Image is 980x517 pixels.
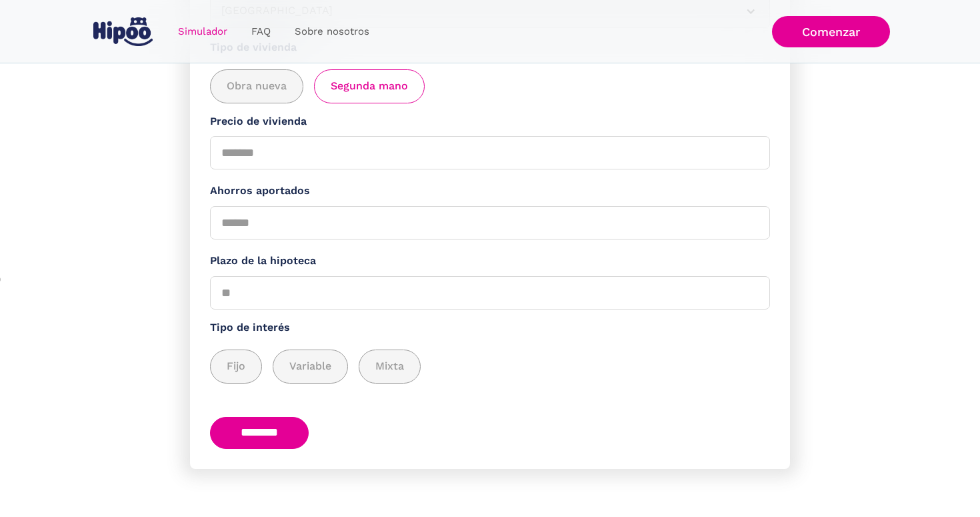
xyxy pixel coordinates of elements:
label: Tipo de interés [210,320,770,336]
span: Obra nueva [227,78,287,95]
label: Precio de vivienda [210,113,770,130]
a: Sobre nosotros [283,19,381,45]
div: add_description_here [210,69,770,103]
label: Ahorros aportados [210,183,770,199]
label: Plazo de la hipoteca [210,253,770,270]
a: Comenzar [772,16,890,47]
span: Mixta [375,358,404,375]
span: Fijo [227,358,245,375]
a: home [90,12,155,51]
span: Variable [289,358,331,375]
div: add_description_here [210,350,770,384]
span: Segunda mano [331,78,408,95]
a: Simulador [166,19,239,45]
a: FAQ [239,19,283,45]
